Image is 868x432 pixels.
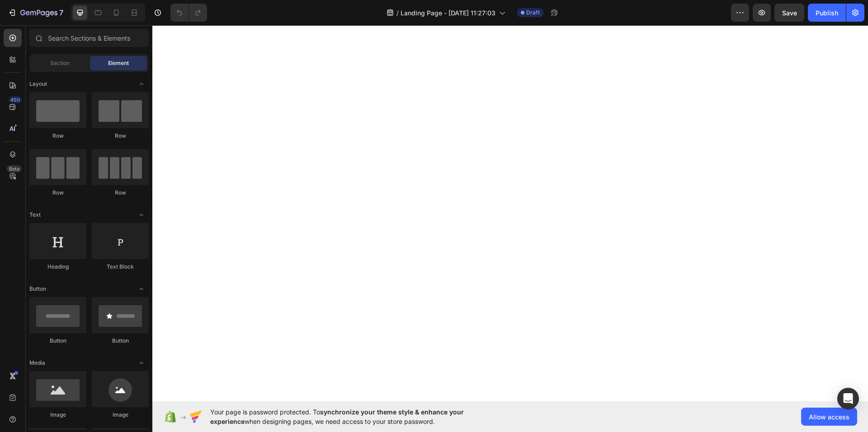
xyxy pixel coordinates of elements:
span: synchronize your theme style & enhance your experience [210,408,464,425]
div: Open Intercom Messenger [837,388,859,409]
span: Landing Page - [DATE] 11:27:03 [401,8,495,18]
div: Image [92,411,149,419]
span: Draft [526,9,540,17]
span: Your page is password protected. To when designing pages, we need access to your store password. [210,407,499,426]
span: Toggle open [134,77,149,91]
span: Allow access [809,412,849,422]
div: Button [29,337,86,345]
div: Text Block [92,263,149,271]
input: Search Sections & Elements [29,29,149,47]
div: Row [92,132,149,140]
div: Beta [7,165,22,172]
p: 7 [59,7,63,18]
span: Toggle open [134,356,149,370]
span: Text [29,211,41,219]
span: Layout [29,80,47,88]
span: Toggle open [134,282,149,296]
div: 450 [9,96,22,103]
div: Publish [816,8,838,18]
div: Button [92,337,149,345]
div: Image [29,411,86,419]
span: Media [29,359,45,367]
div: Undo/Redo [170,4,207,22]
div: Heading [29,263,86,271]
button: Publish [808,4,846,22]
div: Row [29,132,86,140]
div: Row [29,189,86,197]
span: Button [29,285,46,293]
span: Save [782,9,797,17]
span: Element [108,59,129,67]
span: Section [50,59,70,67]
button: 7 [4,4,67,22]
button: Allow access [801,408,857,426]
iframe: Design area [152,25,868,401]
span: / [396,8,399,18]
div: Row [92,189,149,197]
span: Toggle open [134,208,149,222]
button: Save [774,4,804,22]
